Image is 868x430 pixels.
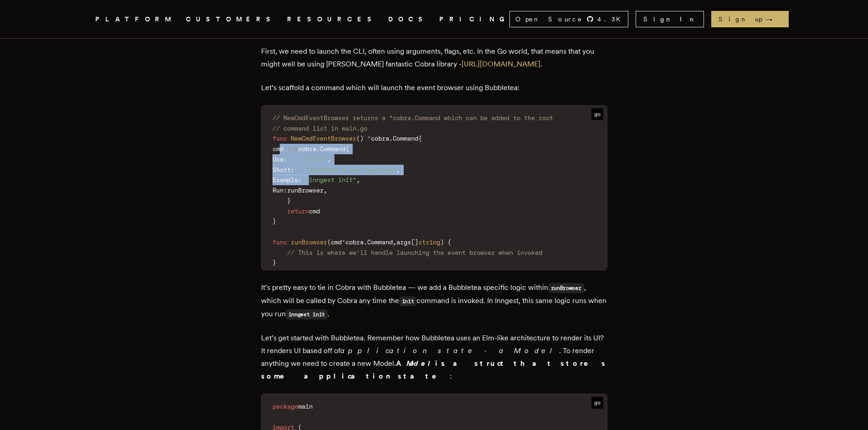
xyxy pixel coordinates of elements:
span: ( [356,135,360,142]
span: , [393,238,396,246]
span: 4.3 K [597,15,626,24]
span: cobra [345,238,364,246]
span: func [272,238,287,246]
span: runBrowser [287,187,324,194]
b: A is a struct that stores some application state [261,359,607,380]
span: cmd [309,207,320,215]
span: , [396,166,400,173]
span: NewCmdEventBrowser [291,135,356,142]
span: cobra [298,145,316,152]
span: } [287,197,291,204]
span: // NewCmdEventBrowser returns a *cobra.Command which can be added to the root [272,114,553,121]
span: : [291,166,294,173]
span: cmd [272,145,283,152]
span: : [283,156,287,163]
a: PRICING [439,14,509,25]
span: } [272,259,276,266]
p: First, we need to launch the CLI, often using arguments, flags, etc. In the Go world, that means ... [261,45,607,71]
a: CUSTOMERS [186,14,276,25]
span: string [418,238,440,246]
span: . [389,135,393,142]
span: , [324,187,327,194]
span: cmd [331,238,342,246]
a: DOCS [388,14,428,25]
span: { [447,238,451,246]
span: go [591,108,603,120]
span: package [272,403,298,410]
span: // This is where we'll handle launching the event browser when invoked [287,249,542,256]
a: Sign up [711,11,789,27]
span: Example [272,176,298,183]
span: , [356,176,360,183]
span: Command [393,135,418,142]
span: . [364,238,367,246]
button: PLATFORM [95,14,175,25]
span: main [298,403,313,410]
span: : [298,176,302,183]
span: , [327,156,331,163]
span: Run [272,187,283,194]
span: Command [367,238,393,246]
p: Let’s scaffold a command which will launch the event browser using Bubbletea: [261,81,607,94]
code: runBrowser [548,283,584,293]
code: init [399,296,417,306]
span: runBrowser [291,238,327,246]
span: Open Source [515,15,583,24]
span: → [766,15,781,24]
span: [ [411,238,415,246]
span: : [283,187,287,194]
span: & [294,145,298,152]
p: Let’s get started with Bubbletea. Remember how Bubbletea uses an Elm-like architecture to render ... [261,332,607,383]
span: { [345,145,349,152]
a: [URL][DOMAIN_NAME] [462,60,540,68]
span: args [396,238,411,246]
p: It’s pretty easy to tie in Cobra with Bubbletea — we add a Bubbletea specific logic within , whic... [261,281,607,321]
span: func [272,135,287,142]
code: inngest init [286,309,328,319]
span: Command [320,145,345,152]
span: return [287,207,309,215]
span: ( [327,238,331,246]
span: "init" [305,156,327,163]
span: "Scaffold a new function" [305,166,396,173]
span: "inngest init" [305,176,356,183]
span: { [418,135,422,142]
a: Sign In [636,11,704,27]
button: RESOURCES [287,14,377,25]
em: Model [406,359,435,368]
span: ) [440,238,444,246]
em: application state - a Model [340,346,559,355]
span: go [591,397,603,409]
span: ) [360,135,364,142]
span: . [316,145,320,152]
span: ] [415,238,418,246]
span: := [283,145,291,152]
span: } [272,218,276,225]
span: cobra [371,135,389,142]
span: Use [272,156,283,163]
span: Short [272,166,291,173]
span: // command list in main.go [272,125,367,132]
